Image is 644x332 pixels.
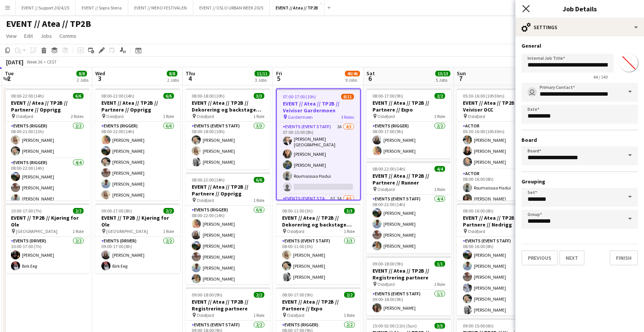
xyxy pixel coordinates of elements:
span: 09:00-18:00 (9h) [192,292,222,298]
span: Comms [59,33,76,39]
app-card-role: Events (Event Staff)3/308:00-18:00 (10h)[PERSON_NAME][PERSON_NAME][PERSON_NAME] [186,122,270,169]
button: EVENT // Support 2024/25 [16,0,76,15]
div: 9 Jobs [345,77,360,83]
button: EVENT // OSLO URBAN WEEK 2025 [193,0,270,15]
span: 1 Role [344,312,355,318]
h3: EVENT // TP2B // Kjøring for Ole [95,214,180,228]
app-card-role: Events (Rigger)2/208:00-17:00 (9h)[PERSON_NAME][PERSON_NAME] [366,122,451,158]
span: 08:00-17:00 (9h) [282,292,313,298]
button: Previous [521,250,558,265]
h3: EVENT // TP2B // Kjøring for Ole [5,214,90,228]
app-card-role: Events (Event Staff)1/109:00-18:00 (9h)[PERSON_NAME] [366,290,451,315]
div: CEST [47,59,57,65]
span: Edit [24,33,33,39]
span: 08:00-22:00 (14h) [192,177,225,183]
span: 11/11 [254,71,270,76]
span: 07:00-17:00 (10h) [283,94,316,99]
a: Edit [21,31,36,41]
button: EVENT // Atea // TP2B [270,0,324,15]
span: Oslofjord [16,113,33,119]
span: 44 / 140 [587,74,614,80]
div: Settings [515,18,644,36]
span: Oslofjord [106,113,124,119]
span: 08:00-22:00 (14h) [11,93,44,99]
h3: EVENT // Atea // TP2B // Partnere // Opprigg [5,99,90,113]
span: 1/1 [435,261,445,267]
span: Oslofjord [377,113,395,119]
h3: EVENT // Atea // TP2B // Registrering partnere [186,298,270,312]
app-card-role: Events (Event Staff)2A4/507:00-15:00 (8h)[PERSON_NAME][GEOGRAPHIC_DATA][PERSON_NAME][PERSON_NAME]... [277,123,360,194]
span: 1 Role [163,228,174,234]
div: 08:00-17:00 (9h)2/2EVENT // Atea // TP2B // Partnere // Expo Oslofjord1 RoleEvents (Rigger)2/208:... [366,88,451,158]
span: Oslofjord [468,113,485,119]
span: 1 Role [344,228,355,234]
app-job-card: 08:00-22:00 (14h)4/4EVENT // Atea // TP2B // Partnere // Runner Oslofjord1 RoleEvents (Event Staf... [366,161,451,253]
span: Oslofjord [197,113,214,119]
span: 1 Role [434,281,445,287]
span: Gardermoen [288,114,313,120]
span: Oslofjord [287,228,304,234]
button: Finish [610,250,638,265]
app-card-role: Events (Event Staff)6/608:00-16:00 (8h)[PERSON_NAME][PERSON_NAME][PERSON_NAME][PERSON_NAME][PERSO... [457,237,542,317]
app-job-card: 09:00-17:00 (8h)2/2EVENT // TP2B // Kjøring for Ole [GEOGRAPHIC_DATA]1 RoleEvents (Driver)2/209:0... [95,203,180,273]
span: 8/11 [341,94,354,99]
span: 5 [275,74,282,83]
span: View [6,33,17,39]
div: 2 Jobs [167,77,179,83]
app-job-card: 10:00-17:00 (7h)2/2EVENT // TP2B // Kjøring for Ole [GEOGRAPHIC_DATA]1 RoleEvents (Driver)2/210:0... [5,203,90,273]
app-card-role: Events (Event Staff)4/408:00-22:00 (14h)[PERSON_NAME][PERSON_NAME][PERSON_NAME][PERSON_NAME] [366,195,451,253]
a: View [3,31,20,41]
span: Wed [95,70,105,77]
app-card-role: Events (Driver)2/209:00-17:00 (8h)[PERSON_NAME]Birk Eeg [95,237,180,273]
app-job-card: 08:00-22:00 (14h)6/6EVENT // Atea // TP2B // Partnere // Opprigg Oslofjord1 RoleEvents (Rigger)6/... [95,88,180,200]
span: 08:00-17:00 (9h) [372,93,403,99]
span: Oslofjord [287,312,304,318]
app-card-role: Events (Rigger)6/608:00-22:00 (14h)[PERSON_NAME][PERSON_NAME][PERSON_NAME][PERSON_NAME][PERSON_NA... [186,206,270,286]
h3: Board [521,137,638,143]
span: 2/2 [435,93,445,99]
span: 4/4 [435,166,445,172]
span: 3 [94,74,105,83]
span: 6/6 [254,177,264,183]
span: 1 Role [253,197,264,203]
app-job-card: 09:00-18:00 (9h)1/1EVENT // Atea // TP2B // Registrering partnere Oslofjord1 RoleEvents (Event St... [366,256,451,315]
button: EVENT // Sopra Steria [76,0,128,15]
span: 8/8 [167,71,177,76]
span: [GEOGRAPHIC_DATA] [16,228,57,234]
a: Jobs [37,31,55,41]
span: Oslofjord [377,186,395,192]
h3: EVENT // Atea // TP2B // Partnere // Nedrigg [457,214,542,228]
span: 3/3 [435,323,445,329]
span: 09:00-17:00 (8h) [101,208,132,214]
span: Oslofjord [377,281,395,287]
span: Jobs [40,33,52,39]
span: 1 Role [163,113,174,119]
h3: EVENT // Atea // TP2B // Partnere // Expo [276,298,361,312]
span: 09:00-18:00 (9h) [372,261,403,267]
app-card-role: Events (Rigger)2/208:00-21:00 (13h)[PERSON_NAME][PERSON_NAME] [5,122,90,158]
app-card-role: Actor3/305:30-16:00 (10h30m)[PERSON_NAME][PERSON_NAME][PERSON_NAME] [457,122,542,169]
span: 15:00-02:00 (11h) (Sun) [372,323,417,329]
app-card-role: Events (Driver)2/210:00-17:00 (7h)[PERSON_NAME]Birk Eeg [5,237,90,273]
h3: EVENT // Atea // TP2B // Partnere // Runner [366,172,451,186]
span: Sat [366,70,375,77]
span: 08:00-18:00 (10h) [192,93,225,99]
app-job-card: 05:30-16:00 (10h30m)10/10EVENT // Atea // TP2B // Veiviser OCC Oslofjord2 RolesActor3/305:30-16:0... [457,88,542,200]
span: 3 Roles [341,114,354,120]
h3: EVENT // Atea // TP2B // Dekorering og backstage oppsett [276,214,361,228]
app-job-card: 07:00-17:00 (10h)8/11EVENT // Atea // TP2B // Veiviser Gardermoen Gardermoen3 RolesEvents (Event ... [276,88,361,200]
div: 2 Jobs [77,77,88,83]
app-card-role: Events (Event Staff)3/308:00-11:00 (3h)[PERSON_NAME][PERSON_NAME][PERSON_NAME] [276,237,361,284]
app-card-role: Events (Event Staff)8I3A4/5 [277,194,360,264]
span: 08:00-16:00 (8h) [463,208,493,214]
app-job-card: 08:00-11:00 (3h)3/3EVENT // Atea // TP2B // Dekorering og backstage oppsett Oslofjord1 RoleEvents... [276,203,361,284]
h3: General [521,42,638,49]
button: Next [559,250,585,265]
span: 08:00-11:00 (3h) [282,208,313,214]
span: 08:00-22:00 (14h) [101,93,134,99]
span: 8/8 [76,71,87,76]
span: Fri [276,70,282,77]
